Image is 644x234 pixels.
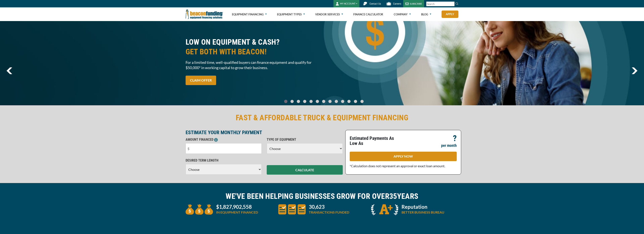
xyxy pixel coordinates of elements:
a: Go To Slide 5 [315,100,320,103]
a: Apply [442,11,458,18]
a: Equipment Financing [232,8,267,21]
p: Reputation [402,204,444,209]
p: DESIRED TERM LENGTH [186,158,262,163]
p: BETTER BUSINESS BUREAU [402,210,444,215]
a: Go To Slide 1 [289,100,295,103]
a: Go To Slide 7 [327,100,332,103]
img: A + icon [371,204,398,216]
p: ? [453,136,457,141]
h2: WE'VE BEEN HELPING BUSINESSES GROW FOR OVER YEARS [186,191,459,201]
img: Search [455,2,459,5]
a: Finance Calculator [353,8,383,21]
span: Careers [393,2,401,5]
p: TRANSACTIONS FUNDED [309,210,349,215]
img: three document icons to convery large amount of transactions funded [278,204,306,214]
a: Go To Slide 11 [353,100,358,103]
a: CLAIM OFFER [186,76,216,85]
span: 35 [389,192,397,201]
a: Go To Slide 3 [302,100,307,103]
input: Search [426,1,455,6]
a: Go To Slide 10 [346,100,352,103]
span: For a limited time, well-qualified buyers can finance equipment and qualify for $50,000* in worki... [186,60,320,70]
a: Go To Slide 0 [283,100,288,103]
a: Go To Slide 8 [334,100,339,103]
p: TYPE OF EQUIPMENT [267,137,343,142]
a: Clear search text [450,2,454,6]
span: *Calculation does not represent an approval or exact loan amount. [350,164,445,168]
a: Go To Slide 2 [296,100,301,103]
span: Contact Us [370,2,381,5]
input: $ [186,143,262,154]
a: Vendor Services [315,8,343,21]
p: per month [441,143,457,148]
a: Go To Slide 6 [321,100,326,103]
a: Equipment Types [277,8,305,21]
img: Right Navigator [632,67,637,74]
a: APPLY NOW [350,152,457,161]
span: GET BOTH WITH BEACON! [186,47,320,57]
button: CALCULATE [267,165,343,175]
p: IN EQUIPMENT FINANCED [216,210,258,215]
img: three money bags to convey large amount of equipment financed [186,204,213,215]
h2: FAST & AFFORDABLE TRUCK & EQUIPMENT FINANCING [186,113,459,123]
a: Go To Slide 4 [308,100,313,103]
a: Blog [421,8,431,21]
a: previous [7,67,12,74]
p: 30,623 [309,204,349,209]
p: Estimated Payments As Low As [350,136,401,146]
h2: LOW ON EQUIPMENT & CASH? [186,37,320,57]
a: next [632,67,637,74]
img: Left Navigator [7,67,12,74]
a: Company [394,8,411,21]
p: $1,827,902,558 [216,204,258,209]
a: Go To Slide 9 [340,100,345,103]
p: AMOUNT FINANCED [186,137,262,142]
p: ESTIMATE YOUR MONTHLY PAYMENT [186,130,343,135]
img: Beacon Funding Corporation logo [186,7,223,21]
a: Go To Slide 12 [359,100,365,103]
